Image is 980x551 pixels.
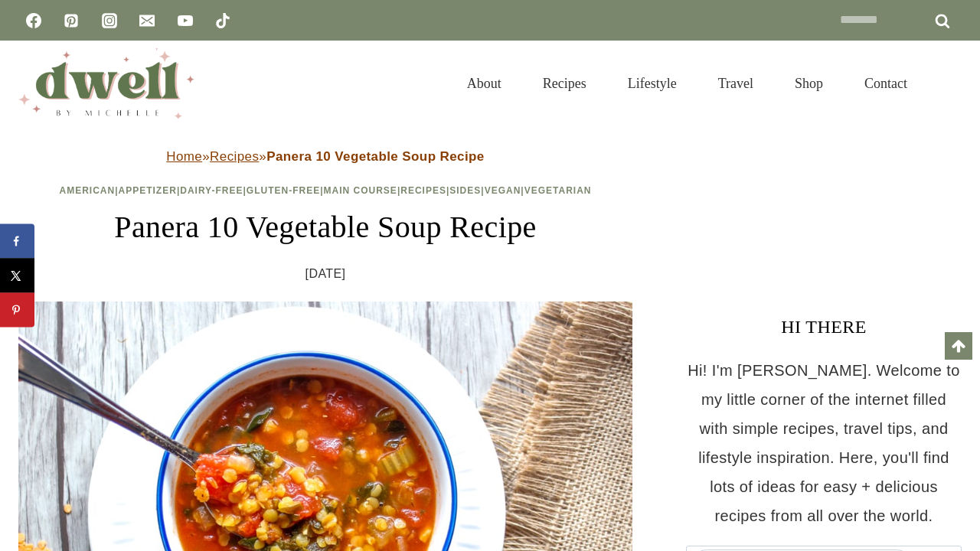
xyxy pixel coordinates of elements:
span: » » [166,149,484,164]
a: TikTok [207,5,238,36]
a: Scroll to top [945,332,972,360]
a: About [446,57,522,110]
p: Hi! I'm [PERSON_NAME]. Welcome to my little corner of the internet filled with simple recipes, tr... [686,356,962,530]
nav: Primary Navigation [446,57,928,110]
a: Home [166,149,202,164]
time: [DATE] [305,262,346,285]
a: Pinterest [56,5,87,36]
a: Sides [449,185,481,196]
a: Shop [774,57,844,110]
a: Main Course [324,185,397,196]
a: Appetizer [119,185,177,196]
a: Contact [844,57,928,110]
img: DWELL by michelle [18,48,194,119]
span: | | | | | | | | [60,185,592,196]
a: Travel [697,57,774,110]
button: View Search Form [936,70,962,96]
a: Recipes [210,149,259,164]
a: American [60,185,116,196]
a: Recipes [522,57,607,110]
h1: Panera 10 Vegetable Soup Recipe [18,204,632,250]
h3: HI THERE [686,313,962,341]
a: Recipes [400,185,446,196]
a: Email [132,5,162,36]
strong: Panera 10 Vegetable Soup Recipe [266,149,485,164]
a: Facebook [18,5,49,36]
a: Vegan [485,185,521,196]
a: Dairy-Free [180,185,243,196]
a: Vegetarian [524,185,592,196]
a: YouTube [170,5,201,36]
a: Instagram [94,5,125,36]
a: Lifestyle [607,57,697,110]
a: Gluten-Free [247,185,320,196]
